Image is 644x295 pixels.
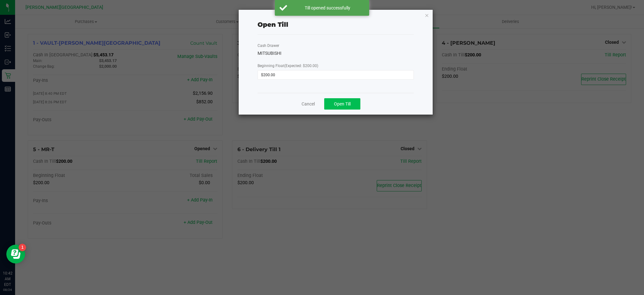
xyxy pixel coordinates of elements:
div: MITSUBISHI [258,50,414,57]
iframe: Resource center unread badge [19,244,26,251]
span: Beginning Float [258,64,318,68]
a: Cancel [302,101,315,107]
span: Open Till [334,101,351,106]
div: Open Till [258,20,288,29]
iframe: Resource center [6,245,25,264]
div: Till opened successfully [291,5,364,11]
button: Open Till [324,98,360,110]
span: (Expected: $200.00) [284,64,318,68]
label: Cash Drawer [258,43,279,48]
